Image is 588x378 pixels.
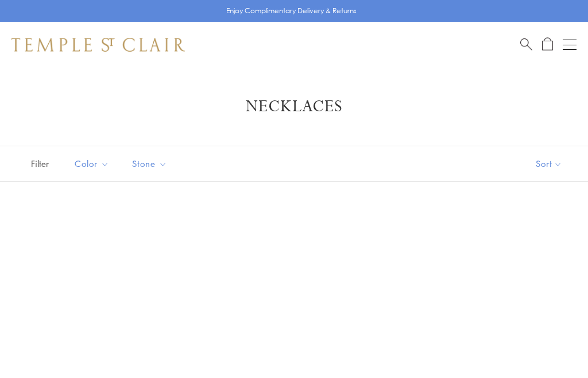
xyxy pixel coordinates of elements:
span: Stone [126,157,176,171]
h1: Necklaces [29,96,559,117]
button: Color [66,151,118,177]
img: Temple St. Clair [11,38,185,52]
button: Show sort by [510,146,588,181]
a: Search [520,37,532,52]
button: Open navigation [563,38,577,52]
a: Open Shopping Bag [542,37,553,52]
span: Color [69,157,118,171]
button: Stone [123,151,176,177]
p: Enjoy Complimentary Delivery & Returns [226,5,357,17]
